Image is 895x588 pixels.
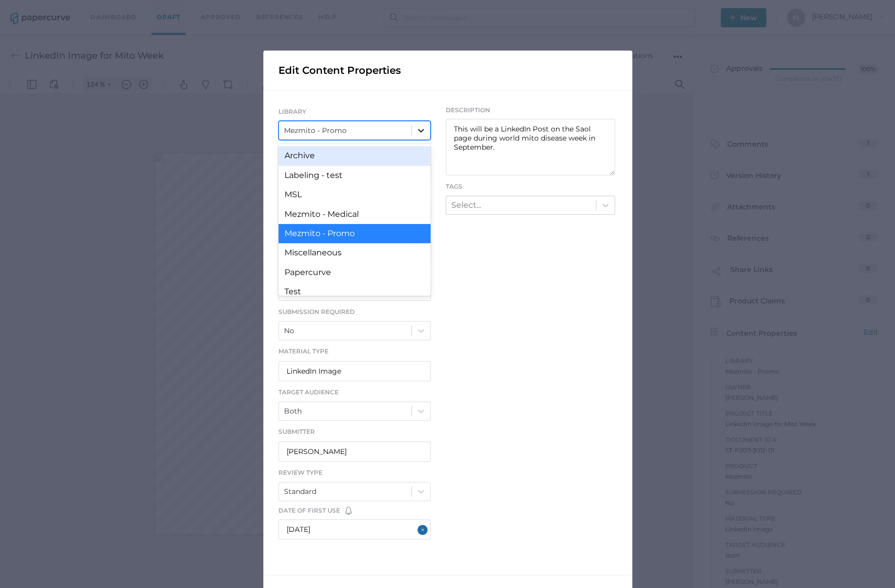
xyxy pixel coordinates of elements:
[451,200,481,211] div: Select...
[284,486,316,497] div: Standard
[446,106,615,115] span: Description
[278,506,340,515] span: Date of First Use
[107,7,111,11] img: chevron.svg
[27,5,36,14] img: default-leftsidepanel.svg
[139,5,148,14] img: default-plus.svg
[100,5,105,13] span: %
[278,347,328,355] span: Material Type
[278,388,339,396] span: Target Audience
[135,2,152,16] button: Zoom in
[278,185,431,204] div: MSL
[223,5,232,14] img: shapes-icon.svg
[446,119,615,175] textarea: This will be a LinkedIn Post on the Saol page during world mito disease week in September.
[285,5,294,14] img: default-select.svg
[672,1,688,17] button: Search
[284,405,302,417] div: Both
[262,5,271,14] img: default-sign.svg
[198,1,214,17] button: Pins
[278,469,322,476] span: Review Type
[122,5,131,14] img: default-minus.svg
[446,183,462,190] span: Tags
[263,51,632,90] div: Edit Content Properties
[278,224,431,243] div: Mezmito - Promo
[118,2,134,16] button: Zoom out
[675,5,684,14] img: default-magnifying-glass.svg
[101,2,117,16] button: Zoom Controls
[175,1,192,17] button: Pan
[278,243,431,262] div: Miscellaneous
[179,5,188,14] img: default-pan.svg
[278,108,306,115] span: LIBRARY
[259,1,275,17] button: Signatures
[278,282,431,301] div: Test
[284,325,294,336] div: No
[24,1,40,17] button: Panel
[278,308,355,315] span: Submission Required
[83,5,100,14] input: Set zoom
[50,5,59,14] img: default-viewcontrols.svg
[220,1,236,17] button: Shapes
[278,205,431,224] div: Mezmito - Medical
[278,166,431,185] div: Labeling - test
[278,428,315,435] span: Submitter
[284,125,347,136] div: Mezmito - Promo
[46,1,62,17] button: View Controls
[278,263,431,282] div: Papercurve
[417,524,431,535] button: Close
[345,507,352,515] img: bell-default.8986a8bf.svg
[201,5,210,14] img: default-pin.svg
[278,146,431,165] div: Archive
[281,1,297,17] button: Select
